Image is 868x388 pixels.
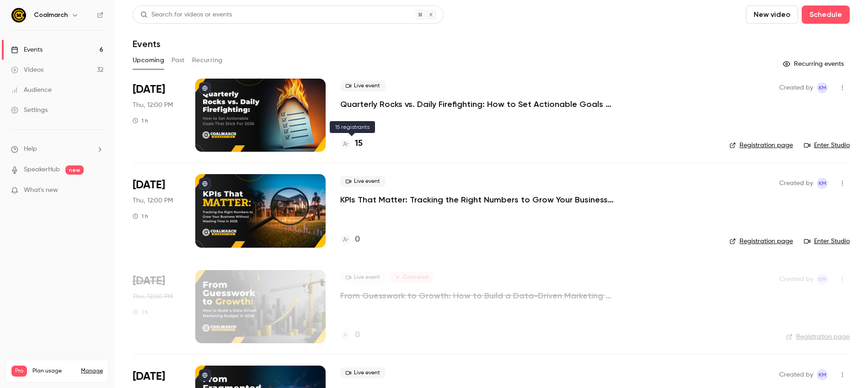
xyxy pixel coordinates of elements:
[729,141,793,150] a: Registration page
[11,144,103,154] li: help-dropdown-opener
[729,237,793,246] a: Registration page
[133,53,164,68] button: Upcoming
[81,367,103,375] a: Manage
[171,53,185,68] button: Past
[65,165,84,175] span: new
[133,274,165,288] span: [DATE]
[92,186,103,195] iframe: Noticeable Trigger
[779,178,813,189] span: Created by
[355,329,360,341] h4: 0
[389,272,434,283] span: Canceled
[340,272,386,283] span: Live event
[817,369,828,380] span: Katie McCaskill
[24,186,58,195] span: What's new
[133,79,181,152] div: Sep 18 Thu, 12:00 PM (America/New York)
[819,274,826,285] span: KM
[34,11,68,20] h6: Coalmarch
[779,369,813,380] span: Created by
[192,53,223,68] button: Recurring
[340,99,615,110] a: Quarterly Rocks vs. Daily Firefighting: How to Set Actionable Goals That Stick For 2026
[779,57,850,71] button: Recurring events
[355,234,360,246] h4: 0
[340,194,615,205] a: KPIs That Matter: Tracking the Right Numbers to Grow Your Business Without Wasting Time in [DATE]
[11,85,52,95] div: Audience
[746,5,798,24] button: New video
[133,117,148,124] div: 1 h
[340,80,386,91] span: Live event
[11,106,48,115] div: Settings
[355,138,363,150] h4: 15
[133,38,161,49] h1: Events
[133,174,181,247] div: Oct 2 Thu, 12:00 PM (America/New York)
[340,367,386,378] span: Live event
[819,178,826,189] span: KM
[133,196,173,205] span: Thu, 12:00 PM
[24,144,37,154] span: Help
[340,234,360,246] a: 0
[804,237,850,246] a: Enter Studio
[804,141,850,150] a: Enter Studio
[340,176,386,187] span: Live event
[819,82,826,93] span: KM
[140,10,232,20] div: Search for videos or events
[11,65,43,74] div: Videos
[340,138,363,150] a: 15
[11,8,26,22] img: Coalmarch
[133,369,165,384] span: [DATE]
[779,82,813,93] span: Created by
[817,82,828,93] span: Katie McCaskill
[24,165,60,175] a: SpeakerHub
[133,178,165,192] span: [DATE]
[11,366,27,377] span: Pro
[817,178,828,189] span: Katie McCaskill
[819,369,826,380] span: KM
[133,292,173,301] span: Thu, 12:00 PM
[340,290,615,301] a: From Guesswork to Growth: How to Build a Data-Driven Marketing Budget in [DATE]
[133,101,173,110] span: Thu, 12:00 PM
[133,213,148,220] div: 1 h
[133,308,148,316] div: 1 h
[11,45,43,54] div: Events
[340,329,360,341] a: 0
[133,82,165,97] span: [DATE]
[802,5,850,24] button: Schedule
[786,332,850,341] a: Registration page
[817,274,828,285] span: Katie McCaskill
[779,274,813,285] span: Created by
[133,270,181,343] div: Oct 16 Thu, 12:00 PM (America/New York)
[32,367,75,375] span: Plan usage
